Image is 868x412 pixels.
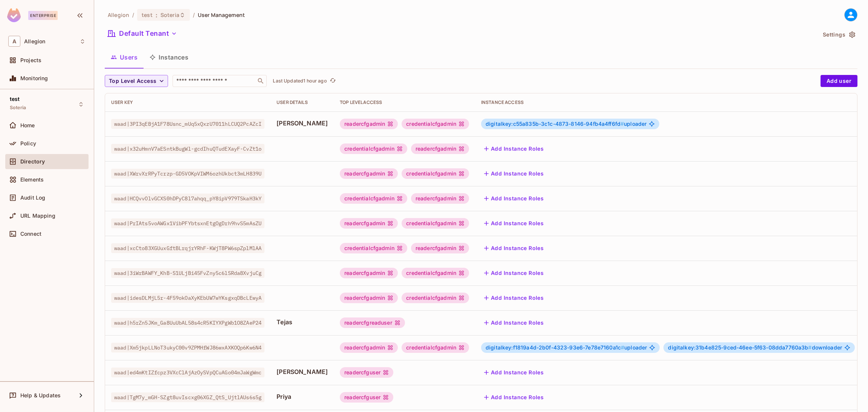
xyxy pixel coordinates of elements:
span: refresh [330,77,336,85]
div: credentialcfgadmin [340,143,407,154]
span: uploader [486,345,647,351]
div: readercfgadmin [340,268,398,278]
div: readercfgadmin [340,293,398,303]
span: # [621,344,624,351]
li: / [132,11,134,18]
span: test [142,11,153,18]
span: waad|ed4mKtIZfcpz3VXcClAjAzOySVpQCuAGo04mJaWgWmc [111,368,264,377]
div: readercfgadmin [340,342,398,353]
button: Add Instance Roles [481,391,547,403]
span: waad|Xm5jkpLLNoT3ukyC00v9ZPMHfWJ86wxAXKOQp6Kw6N4 [111,343,264,352]
div: readercfguser [340,392,393,403]
span: Top Level Access [109,76,156,86]
button: Settings [820,29,857,41]
button: refresh [329,76,338,85]
div: credentialcfgadmin [340,243,407,253]
span: downloader [668,345,842,351]
div: readercfgadmin [411,193,469,204]
span: waad|xcCto83XGUuxGftBLrqjrYRhF-KWjT8PW6spZplMlAA [111,243,264,253]
span: Projects [20,57,41,63]
span: waad|TgM7y_mGH-SZgt8uvIscxg06XGZ_QtS_UjtlAUs6s5g [111,392,264,402]
span: Connect [20,231,41,237]
li: / [193,11,195,18]
span: Home [20,122,35,128]
span: waad|h5rZn5JKm_Ga8UuUbAL58s4cR5KIYXPgWb1O8ZAeP24 [111,318,264,328]
span: : [155,12,158,18]
div: readercfgadmin [340,168,398,179]
span: Policy [20,140,36,146]
button: Add Instance Roles [481,292,547,304]
span: waad|3PI3qEBjA1F78Usnc_mUq5xQxzU7011hLCUQ2PcAZcI [111,119,264,129]
span: [PERSON_NAME] [277,119,328,127]
div: credentialcfgadmin [340,193,407,204]
span: [PERSON_NAME] [277,368,328,376]
button: Add Instance Roles [481,168,547,180]
span: test [10,96,20,102]
span: Click to refresh data [327,76,338,85]
span: waad|x32uHmnV7aESntkBugWl-gcdIhuQTudEXayF-CvZt1o [111,144,264,154]
p: Last Updated 1 hour ago [273,78,327,84]
span: waad|3iWrBAWFY_KhB-S1ULjBi45FvZny5c6lSRda8XvjuCg [111,268,264,278]
div: Top Level Access [340,99,469,105]
span: Tejas [277,318,328,326]
span: waad|XWrvXrRPyTcrzp-GD5VOKpVIWM6ozhUkbct3mLH839U [111,169,264,179]
span: the active workspace [108,11,129,18]
span: Audit Log [20,195,45,201]
span: # [808,344,811,351]
div: credentialcfgadmin [402,119,469,129]
button: Users [105,48,144,67]
img: SReyMgAAAABJRU5ErkJggg== [7,8,21,22]
div: readercfgreaduser [340,317,405,328]
span: digitalkey:31b4e825-9ced-46ee-5f63-08dda7760a3b [668,344,811,351]
div: readercfguser [340,367,393,378]
div: User Key [111,99,264,105]
div: credentialcfgadmin [402,293,469,303]
span: digitalkey:f1819a4d-2b0f-4323-93e6-7e78e7160a1c [486,344,624,351]
div: credentialcfgadmin [402,168,469,179]
span: Soteria [10,105,26,111]
button: Add Instance Roles [481,242,547,254]
button: Add Instance Roles [481,143,547,155]
span: Help & Updates [20,392,61,398]
span: Soteria [160,11,179,18]
span: uploader [486,121,646,127]
div: readercfgadmin [411,243,469,253]
button: Top Level Access [105,75,168,87]
div: readercfgadmin [340,218,398,229]
span: waad|HCQvvOlvGCXS0hDPyC8l7ahqq_pY8ipV979TSkaH3kY [111,194,264,203]
span: User Management [198,11,245,18]
span: digitalkey:c55a835b-3c1c-4873-8146-94fb4a4ff6fd [486,121,624,127]
span: waad|PrIAts5voAWGx1VibPFYbtsxnEtgOgDrh9hvS5mAsZU [111,218,264,228]
button: Instances [144,48,194,67]
div: credentialcfgadmin [402,268,469,278]
span: Monitoring [20,75,48,81]
div: credentialcfgadmin [402,218,469,229]
span: URL Mapping [20,213,55,219]
button: Add Instance Roles [481,267,547,279]
span: A [8,36,20,47]
div: readercfgadmin [411,143,469,154]
button: Add Instance Roles [481,317,547,329]
span: waad|idesDLMjL5r-4F59okOaXyKEbUW7wYKsgxqDBcLEwyA [111,293,264,303]
span: Directory [20,159,45,165]
div: User Details [277,99,328,105]
button: Add user [821,75,857,87]
div: credentialcfgadmin [402,342,469,353]
div: Enterprise [28,11,58,20]
div: Instance Access [481,99,855,105]
span: # [620,121,624,127]
span: Priya [277,392,328,401]
button: Default Tenant [105,27,180,40]
span: Workspace: Allegion [24,38,45,44]
button: Add Instance Roles [481,217,547,229]
button: Add Instance Roles [481,366,547,378]
div: readercfgadmin [340,119,398,129]
button: Add Instance Roles [481,192,547,204]
span: Elements [20,177,44,183]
